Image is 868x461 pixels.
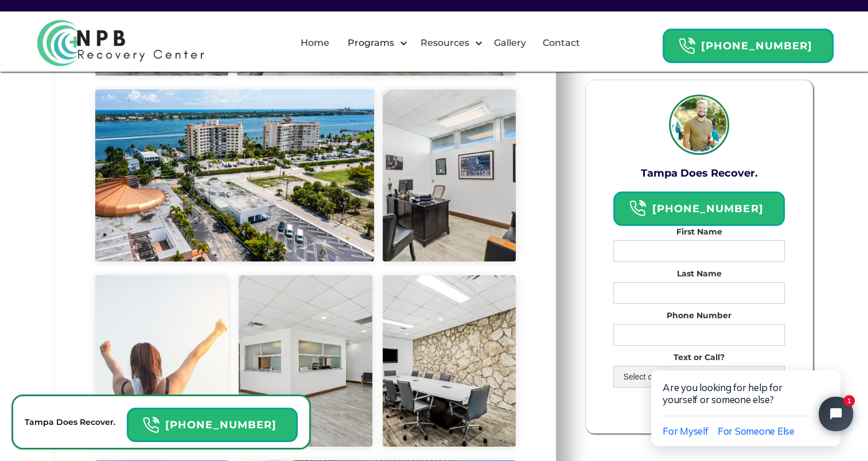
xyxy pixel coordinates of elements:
iframe: Tidio Chat [627,334,868,461]
a: Contact [536,25,587,61]
div: Resources [410,25,485,61]
h3: Tampa Does Recover. [613,166,784,179]
label: First Name [613,225,784,237]
img: Header Calendar Icons [678,37,695,55]
strong: [PHONE_NUMBER] [652,202,763,214]
strong: [PHONE_NUMBER] [165,419,277,431]
strong: [PHONE_NUMBER] [701,40,812,52]
img: Header Calendar Icons [142,416,159,434]
div: Programs [344,36,396,50]
a: Header Calendar Icons[PHONE_NUMBER] [663,23,834,63]
div: Resources [417,36,472,50]
a: Header Calendar Icons[PHONE_NUMBER] [613,185,784,225]
img: Header Calendar Icons [629,200,646,217]
div: Programs [337,25,410,61]
label: Phone Number [613,309,784,321]
label: Last Name [613,267,784,279]
label: Text or Call? [613,351,784,362]
a: Header Calendar Icons[PHONE_NUMBER] [127,402,298,442]
a: Gallery [487,25,533,61]
p: Tampa Does Recover. [25,415,115,429]
form: Email Form [613,225,784,416]
a: Home [294,25,336,61]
